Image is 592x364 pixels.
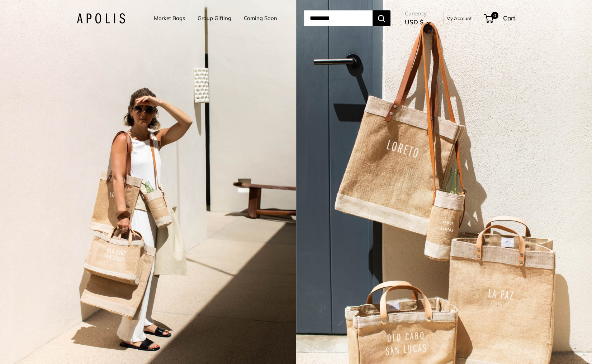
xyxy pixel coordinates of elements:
a: Market Bags [154,13,185,23]
span: Cart [503,14,515,22]
span: Currency [405,9,431,19]
img: Apolis [77,13,125,24]
button: Search [373,10,390,26]
a: My Account [446,14,472,23]
a: 0 Cart [484,13,515,24]
a: Coming Soon [244,13,277,23]
span: USD $ [405,18,423,26]
input: Search... [304,10,373,26]
a: Group Gifting [198,13,231,23]
span: 0 [491,12,498,19]
button: USD $ [405,16,431,28]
